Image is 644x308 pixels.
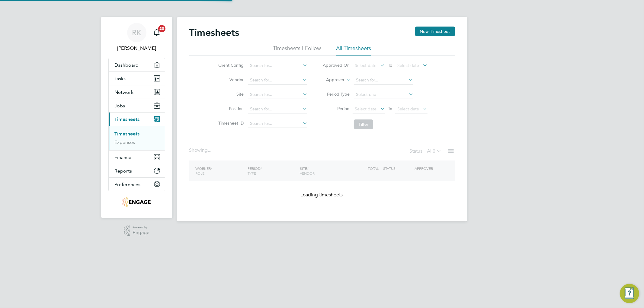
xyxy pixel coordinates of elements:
a: Expenses [115,139,135,145]
span: Dashboard [115,62,139,68]
label: Timesheet ID [216,120,244,126]
button: Timesheets [109,113,165,126]
li: All Timesheets [336,45,371,56]
a: Tasks [109,72,165,85]
div: Showing [189,147,213,154]
label: Site [216,91,244,97]
input: Search for... [248,62,307,70]
span: Finance [115,154,132,160]
a: Timesheets [115,131,140,137]
div: Timesheets [109,126,165,150]
label: Period [322,106,350,111]
span: Engage [133,230,149,235]
a: 20 [151,23,163,42]
span: 0 [433,148,436,154]
button: Network [109,85,165,99]
span: To [386,61,394,69]
a: Dashboard [109,58,165,71]
button: Jobs [109,99,165,112]
span: Timesheets [115,116,140,122]
span: To [386,105,394,113]
button: Engage Resource Center [620,284,639,303]
label: Position [216,106,244,111]
input: Search for... [248,105,307,113]
span: Reports [115,168,132,174]
input: Search for... [248,119,307,128]
span: 20 [158,25,165,32]
label: Period Type [322,91,350,97]
input: Search for... [248,76,307,84]
button: Filter [354,119,373,129]
label: Vendor [216,77,244,82]
li: Timesheets I Follow [273,45,321,56]
nav: Main navigation [101,17,172,218]
a: RK[PERSON_NAME] [108,23,165,52]
label: Approver [317,77,344,83]
input: Search for... [354,76,413,84]
input: Select one [354,90,413,99]
span: Jobs [115,103,125,109]
a: Powered byEngage [124,225,149,237]
button: New Timesheet [415,27,455,36]
input: Search for... [248,90,307,99]
span: Select date [397,106,419,112]
label: Approved On [322,62,350,68]
button: Preferences [109,178,165,191]
span: Ricky Knight [108,45,165,52]
img: carmichael-logo-retina.png [123,197,151,207]
button: Reports [109,164,165,177]
span: Network [115,89,134,95]
span: Select date [355,106,376,112]
span: Tasks [115,76,126,81]
div: Status [410,147,443,156]
h2: Timesheets [189,27,239,39]
span: Powered by [133,225,149,230]
span: Preferences [115,182,141,187]
label: All [427,148,442,154]
button: Finance [109,151,165,164]
span: RK [132,29,141,37]
span: ... [208,147,212,153]
span: Select date [355,63,376,68]
a: Go to home page [108,197,165,207]
label: Client Config [216,62,244,68]
span: Select date [397,63,419,68]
